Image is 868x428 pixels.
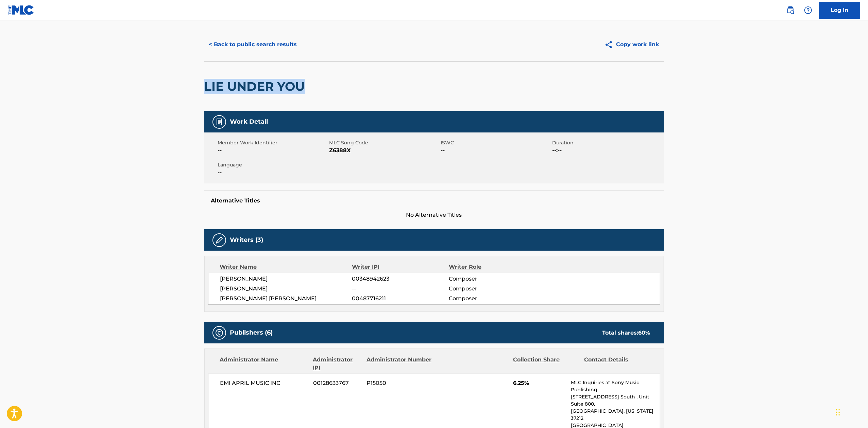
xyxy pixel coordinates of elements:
span: -- [441,146,551,155]
span: EMI APRIL MUSIC INC [220,379,308,387]
span: Language [218,161,328,168]
div: Writer IPI [352,263,449,271]
span: Z6388X [329,146,439,155]
div: Administrator IPI [313,356,361,372]
span: [PERSON_NAME] [220,285,352,293]
span: Duration [552,139,662,146]
h5: Writers (3) [230,236,263,244]
span: 00128633767 [313,379,361,387]
span: Composer [449,275,537,283]
span: 6.25% [513,379,566,387]
span: Composer [449,295,537,303]
h5: Alternative Titles [211,197,657,204]
span: -- [218,146,328,155]
iframe: Chat Widget [834,395,868,428]
span: -- [352,285,448,293]
div: Administrator Number [367,356,432,372]
img: Writers [215,236,223,244]
p: [GEOGRAPHIC_DATA], [US_STATE] 37212 [571,408,660,422]
div: Collection Share [513,356,579,372]
p: MLC Inquiries at Sony Music Publishing [571,379,660,393]
div: Contact Details [584,356,650,372]
a: Log In [819,2,860,19]
span: ISWC [441,139,551,146]
img: help [804,6,812,14]
img: Copy work link [605,40,616,49]
img: Publishers [215,329,223,337]
div: Writer Role [449,263,537,271]
span: MLC Song Code [329,139,439,146]
span: --:-- [552,146,662,155]
div: Writer Name [220,263,352,271]
span: [PERSON_NAME] [PERSON_NAME] [220,295,352,303]
span: 60 % [639,329,650,336]
h5: Publishers (6) [230,329,273,337]
img: MLC Logo [8,5,34,15]
span: P15050 [367,379,432,387]
span: 00348942623 [352,275,448,283]
a: Public Search [784,3,797,17]
button: < Back to public search results [204,36,302,53]
span: -- [218,168,328,177]
button: Copy work link [600,36,664,53]
img: Work Detail [215,118,223,126]
h2: LIE UNDER YOU [204,79,308,94]
span: No Alternative Titles [204,211,664,219]
h5: Work Detail [230,118,268,126]
div: Total shares: [602,329,650,337]
span: [PERSON_NAME] [220,275,352,283]
div: Drag [836,402,840,423]
img: search [786,6,795,14]
span: Composer [449,285,537,293]
p: [STREET_ADDRESS] South , Unit Suite 800, [571,393,660,408]
div: Administrator Name [220,356,308,372]
div: Help [801,3,815,17]
span: Member Work Identifier [218,139,328,146]
span: 00487716211 [352,295,448,303]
